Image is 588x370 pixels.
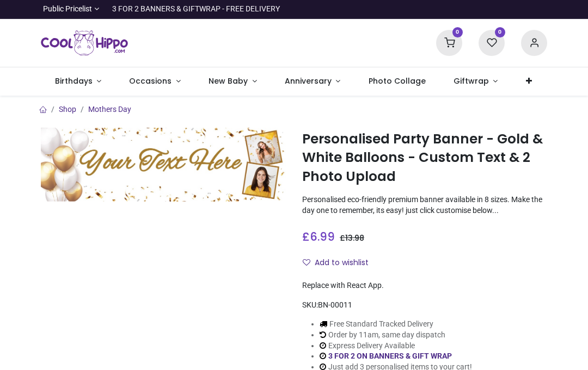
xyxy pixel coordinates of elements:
div: 3 FOR 2 BANNERS & GIFTWRAP - FREE DELIVERY [112,4,280,15]
sup: 0 [452,27,463,37]
li: Free Standard Tracked Delivery [320,319,472,330]
img: Cool Hippo [41,28,128,58]
span: £ [302,229,335,244]
iframe: Customer reviews powered by Trustpilot [318,4,547,15]
span: New Baby [209,76,248,86]
li: Express Delivery Available [320,341,472,352]
span: Public Pricelist [43,4,92,15]
a: Public Pricelist [41,4,99,15]
button: Add to wishlistAdd to wishlist [302,254,378,272]
a: Occasions [115,67,195,96]
span: £ [340,233,364,243]
a: 0 [479,38,505,47]
img: Personalised Party Banner - Gold & White Balloons - Custom Text & 2 Photo Upload [41,128,286,201]
div: Replace with React App. [302,280,547,291]
a: Shop [59,105,76,114]
a: Mothers Day [88,105,131,114]
span: 13.98 [345,233,364,243]
span: Giftwrap [454,76,489,86]
a: Birthdays [41,67,115,96]
span: Anniversary [285,76,332,86]
i: Add to wishlist [303,259,310,266]
sup: 0 [495,27,505,37]
span: BN-00011 [318,300,352,309]
a: 0 [436,38,462,47]
a: New Baby [195,67,271,96]
a: Anniversary [271,67,354,96]
span: Occasions [129,76,171,86]
p: Personalised eco-friendly premium banner available in 8 sizes. Make the day one to remember, its ... [302,195,547,216]
a: Giftwrap [439,67,512,96]
span: Photo Collage [369,76,426,86]
span: Birthdays [55,76,93,86]
li: Order by 11am, same day dispatch [320,330,472,341]
span: 6.99 [310,229,335,244]
h1: Personalised Party Banner - Gold & White Balloons - Custom Text & 2 Photo Upload [302,130,547,186]
a: Logo of Cool Hippo [41,28,128,58]
div: SKU: [302,300,547,311]
a: 3 FOR 2 ON BANNERS & GIFT WRAP [328,352,452,360]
